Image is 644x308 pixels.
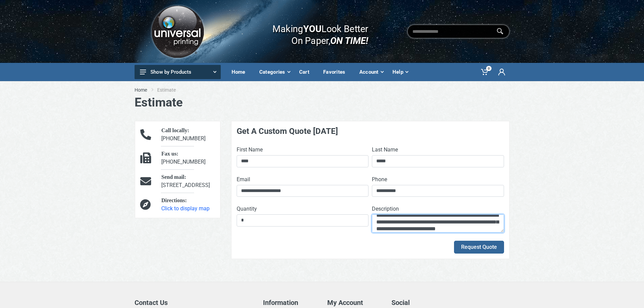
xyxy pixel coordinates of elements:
[156,173,220,189] div: [STREET_ADDRESS]
[156,126,220,143] div: [PHONE_NUMBER]
[135,95,510,110] h1: Estimate
[388,65,412,79] div: Help
[372,205,399,213] label: Description
[263,299,317,307] h5: Information
[161,127,189,133] span: Call locally:
[135,87,147,93] a: Home
[454,241,504,254] button: Request Quote
[161,197,187,203] span: Directions:
[372,175,387,184] label: Phone
[161,174,186,180] span: Send mail:
[318,65,355,79] div: Favorites
[327,299,381,307] h5: My Account
[157,87,186,93] li: Estimate
[476,63,494,81] a: 0
[486,66,492,71] span: 0
[227,63,255,81] a: Home
[355,65,388,79] div: Account
[227,65,255,79] div: Home
[135,87,510,93] nav: breadcrumb
[237,146,263,154] label: First Name
[391,299,510,307] h5: Social
[237,175,250,184] label: Email
[237,205,257,213] label: Quantity
[318,63,355,81] a: Favorites
[303,23,321,34] b: YOU
[135,65,221,79] button: Show by Products
[149,3,206,60] img: Logo.png
[156,150,220,166] div: [PHONE_NUMBER]
[259,16,368,47] div: Making Look Better On Paper,
[161,151,178,157] span: Fax us:
[237,126,504,136] h4: Get A Custom Quote [DATE]
[372,146,398,154] label: Last Name
[255,65,294,79] div: Categories
[294,63,318,81] a: Cart
[135,299,253,307] h5: Contact Us
[330,35,368,46] i: ON TIME!
[294,65,318,79] div: Cart
[161,205,210,212] a: Click to display map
